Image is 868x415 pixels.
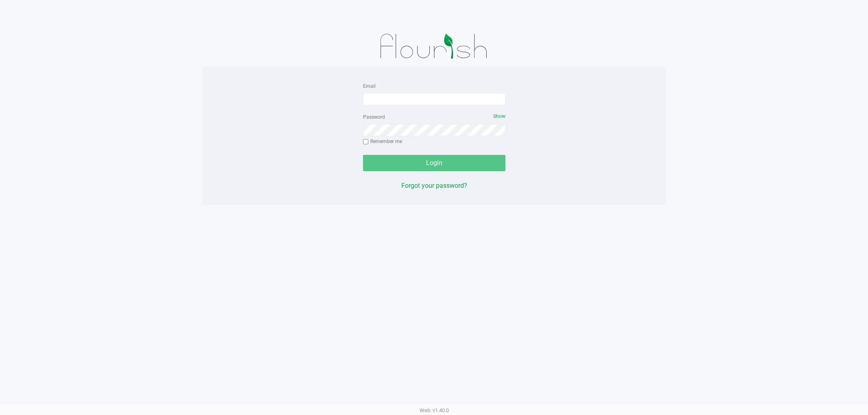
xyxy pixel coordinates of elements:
label: Remember me [363,138,402,145]
input: Remember me [363,139,369,145]
button: Forgot your password? [401,181,467,191]
label: Password [363,113,385,121]
label: Email [363,83,376,90]
span: Web: v1.40.0 [420,407,449,413]
span: Show [493,113,505,119]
